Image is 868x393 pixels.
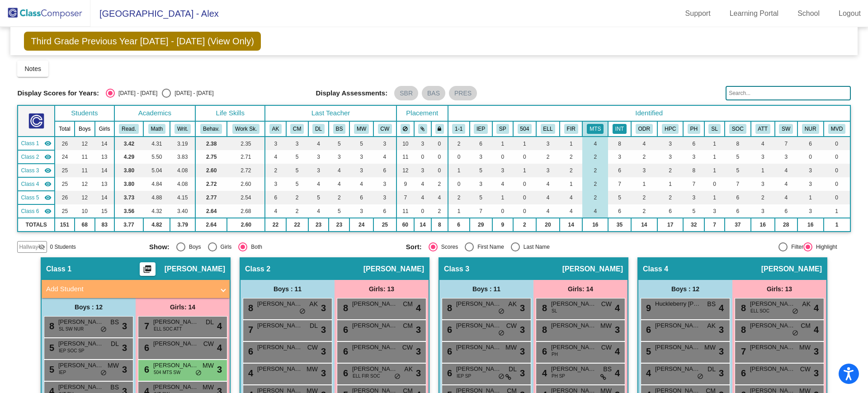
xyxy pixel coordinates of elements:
[779,124,793,134] button: SW
[143,191,170,204] td: 4.88
[824,150,850,164] td: 0
[824,164,850,177] td: 0
[751,121,775,137] th: 2 or more attendance letters
[396,191,414,204] td: 7
[797,121,824,137] th: Frequent Health Office Contact
[725,137,751,150] td: 8
[751,137,775,150] td: 4
[541,124,556,134] button: ELL
[143,177,170,191] td: 4.84
[265,137,286,150] td: 3
[608,204,631,218] td: 6
[414,191,431,204] td: 4
[75,164,95,177] td: 11
[329,191,349,204] td: 2
[175,124,191,134] button: Writ.
[824,137,850,150] td: 0
[582,121,608,137] th: Homeroom MTSS intervention
[683,177,704,191] td: 7
[725,177,751,191] td: 7
[560,137,582,150] td: 1
[265,164,286,177] td: 2
[797,150,824,164] td: 0
[396,150,414,164] td: 11
[265,204,286,218] td: 4
[608,137,631,150] td: 8
[608,164,631,177] td: 6
[349,121,373,137] th: Marisa Woitas
[683,137,704,150] td: 6
[373,204,396,218] td: 6
[114,191,144,204] td: 3.73
[513,121,536,137] th: 504 Plan
[42,280,230,298] mat-expansion-panel-header: Add Student
[21,194,39,202] span: Class 5
[143,137,170,150] td: 4.31
[536,204,560,218] td: 4
[396,105,448,121] th: Placement
[140,262,156,276] button: Print Students Details
[171,89,213,97] div: [DATE] - [DATE]
[775,121,797,137] th: Social Worker
[448,137,470,150] td: 2
[119,124,139,134] button: Read.
[683,204,704,218] td: 5
[75,177,95,191] td: 12
[470,204,492,218] td: 7
[492,164,513,177] td: 3
[114,204,144,218] td: 3.56
[114,137,144,150] td: 3.42
[373,177,396,191] td: 3
[790,6,827,21] a: School
[95,150,114,164] td: 13
[452,124,465,134] button: 1-1
[751,191,775,204] td: 2
[704,177,725,191] td: 0
[329,204,349,218] td: 5
[470,191,492,204] td: 5
[431,177,448,191] td: 2
[725,204,751,218] td: 6
[46,284,214,294] mat-panel-title: Add Student
[195,177,227,191] td: 2.72
[18,191,55,204] td: Ethan Sindelir - No Class Name
[396,137,414,150] td: 10
[329,150,349,164] td: 3
[431,121,448,137] th: Keep with teacher
[143,150,170,164] td: 5.50
[824,177,850,191] td: 0
[470,137,492,150] td: 6
[17,89,99,97] span: Display Scores for Years:
[631,177,658,191] td: 1
[678,6,718,21] a: Support
[751,150,775,164] td: 3
[725,191,751,204] td: 6
[828,124,845,134] button: MVD
[431,150,448,164] td: 0
[17,61,48,77] button: Notes
[308,121,329,137] th: Dustin Lenhoff
[55,121,75,137] th: Total
[286,150,308,164] td: 5
[227,204,265,218] td: 2.68
[378,124,392,134] button: CW
[470,177,492,191] td: 3
[286,164,308,177] td: 5
[170,137,195,150] td: 3.19
[802,124,819,134] button: NUR
[431,137,448,150] td: 0
[431,204,448,218] td: 2
[587,124,604,134] button: MTS
[90,6,219,21] span: [GEOGRAPHIC_DATA] - Alex
[492,150,513,164] td: 0
[726,86,850,100] input: Search...
[492,204,513,218] td: 0
[44,167,52,174] mat-icon: visibility
[560,177,582,191] td: 1
[286,204,308,218] td: 2
[613,124,627,134] button: INT
[354,124,369,134] button: MW
[560,191,582,204] td: 4
[704,150,725,164] td: 1
[195,137,227,150] td: 2.38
